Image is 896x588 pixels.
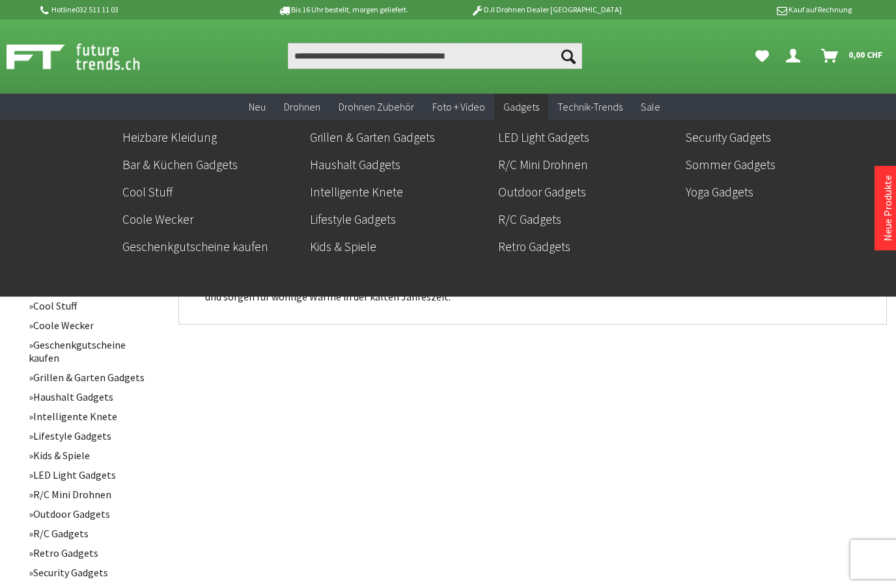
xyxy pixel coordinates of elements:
[22,563,152,582] a: Security Gadgets
[686,154,863,176] a: Sommer Gadgets
[22,407,152,426] a: Intelligente Knete
[329,94,423,120] a: Drohnen Zubehör
[498,235,676,258] a: Retro Gadgets
[749,43,776,69] a: Meine Favoriten
[22,543,152,563] a: Retro Gadgets
[781,43,811,69] a: Dein Konto
[122,208,300,230] a: Coole Wecker
[122,235,300,258] a: Geschenkgutscheine kaufen
[240,94,275,120] a: Neu
[310,154,488,176] a: Haushalt Gadgets
[22,387,152,407] a: Haushalt Gadgets
[122,181,300,203] a: Cool Stuff
[122,126,300,148] a: Heizbare Kleidung
[22,296,152,315] a: Cool Stuff
[816,43,889,69] a: Warenkorb
[310,235,488,258] a: Kids & Spiele
[22,524,152,543] a: R/C Gadgets
[310,181,488,203] a: Intelligente Knete
[22,335,152,367] a: Geschenkgutscheine kaufen
[503,100,539,113] span: Gadgets
[641,100,660,113] span: Sale
[548,94,632,120] a: Technik-Trends
[310,208,488,230] a: Lifestyle Gadgets
[249,100,266,113] span: Neu
[122,154,300,176] a: Bar & Küchen Gadgets
[445,2,648,18] p: DJI Drohnen Dealer [GEOGRAPHIC_DATA]
[339,100,414,113] span: Drohnen Zubehör
[432,100,485,113] span: Foto + Video
[498,208,676,230] a: R/C Gadgets
[38,2,241,18] p: Hotline
[284,100,320,113] span: Drohnen
[22,504,152,524] a: Outdoor Gadgets
[22,426,152,446] a: Lifestyle Gadgets
[498,181,676,203] a: Outdoor Gadgets
[22,315,152,335] a: Coole Wecker
[555,43,582,69] button: Suchen
[22,465,152,485] a: LED Light Gadgets
[22,367,152,387] a: Grillen & Garten Gadgets
[310,126,488,148] a: Grillen & Garten Gadgets
[881,175,894,241] a: Neue Produkte
[22,446,152,465] a: Kids & Spiele
[686,126,863,148] a: Security Gadgets
[686,181,863,203] a: Yoga Gadgets
[632,94,669,120] a: Sale
[848,44,883,65] span: 0,00 CHF
[241,2,444,18] p: Bis 16 Uhr bestellt, morgen geliefert.
[494,94,548,120] a: Gadgets
[76,5,119,14] a: 032 511 11 03
[498,126,676,148] a: LED Light Gadgets
[498,154,676,176] a: R/C Mini Drohnen
[557,100,623,113] span: Technik-Trends
[22,485,152,504] a: R/C Mini Drohnen
[7,40,169,73] img: Shop Futuretrends - zur Startseite wechseln
[288,43,583,69] input: Produkt, Marke, Kategorie, EAN, Artikelnummer…
[423,94,494,120] a: Foto + Video
[275,94,329,120] a: Drohnen
[648,2,851,18] p: Kauf auf Rechnung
